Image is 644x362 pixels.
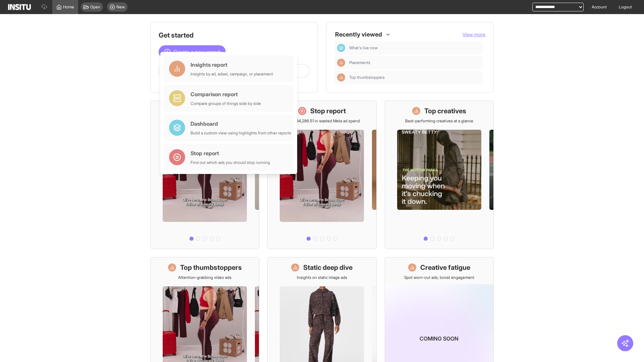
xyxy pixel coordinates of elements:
div: Insights by ad, adset, campaign, or placement [191,71,273,77]
p: Attention-grabbing video ads [178,275,231,280]
div: Comparison report [191,90,261,98]
button: View more [463,31,485,38]
span: Placements [349,60,370,65]
span: Top thumbstoppers [349,75,385,80]
h1: Top creatives [424,106,466,116]
span: Create a new report [173,48,220,56]
p: Save £34,286.51 in wasted Meta ad spend [284,118,360,124]
div: Find out which ads you should stop running [191,160,270,165]
a: Stop reportSave £34,286.51 in wasted Meta ad spend [267,101,376,249]
span: Top thumbstoppers [349,75,480,80]
h1: Get started [159,31,310,40]
div: Insights report [191,61,273,69]
span: Open [90,4,100,10]
h1: Top thumbstoppers [180,263,242,272]
span: New [116,4,125,10]
button: Create a new report [159,45,226,59]
div: Build a custom view using highlights from other reports [191,130,291,136]
span: What's live now [349,45,378,51]
span: What's live now [349,45,480,51]
a: What's live nowSee all active ads instantly [150,101,259,249]
span: Home [63,4,74,10]
div: Insights [337,59,345,67]
div: Insights [337,73,345,81]
h1: Static deep dive [303,263,353,272]
span: Placements [349,60,480,65]
div: Dashboard [337,44,345,52]
div: Compare groups of things side by side [191,101,261,106]
div: Dashboard [191,120,291,128]
a: Top creativesBest-performing creatives at a glance [385,101,494,249]
h1: Stop report [310,106,346,116]
img: Logo [8,4,31,10]
p: Insights on static image ads [297,275,347,280]
p: Best-performing creatives at a glance [405,118,473,124]
div: Stop report [191,149,270,157]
